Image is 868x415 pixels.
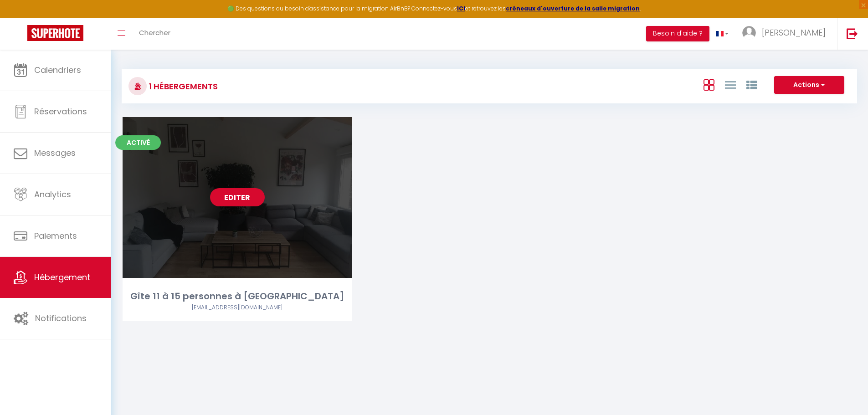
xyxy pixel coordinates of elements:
span: Notifications [35,313,87,324]
a: créneaux d'ouverture de la salle migration [506,5,640,12]
span: Chercher [139,28,170,37]
button: Actions [774,76,844,94]
button: Besoin d'aide ? [646,26,709,41]
button: Ouvrir le widget de chat LiveChat [7,4,35,31]
a: Editer [210,188,265,206]
a: ... [PERSON_NAME] [735,18,837,50]
h3: 1 Hébergements [147,76,218,97]
span: Paiements [34,230,77,241]
span: Hébergement [34,272,90,283]
span: [PERSON_NAME] [762,27,826,38]
span: Activé [115,135,161,150]
span: Réservations [34,106,87,117]
div: Gîte 11 à 15 personnes à [GEOGRAPHIC_DATA] [123,289,352,303]
a: Vue par Groupe [746,77,757,92]
div: Airbnb [123,303,352,312]
span: Analytics [34,189,71,200]
a: Vue en Box [704,77,714,92]
img: Super Booking [27,25,83,41]
img: ... [742,26,756,40]
span: Messages [34,147,76,159]
span: Calendriers [34,64,81,76]
a: ICI [457,5,465,12]
a: Chercher [132,18,177,50]
img: logout [847,28,858,39]
a: Vue en Liste [725,77,736,92]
